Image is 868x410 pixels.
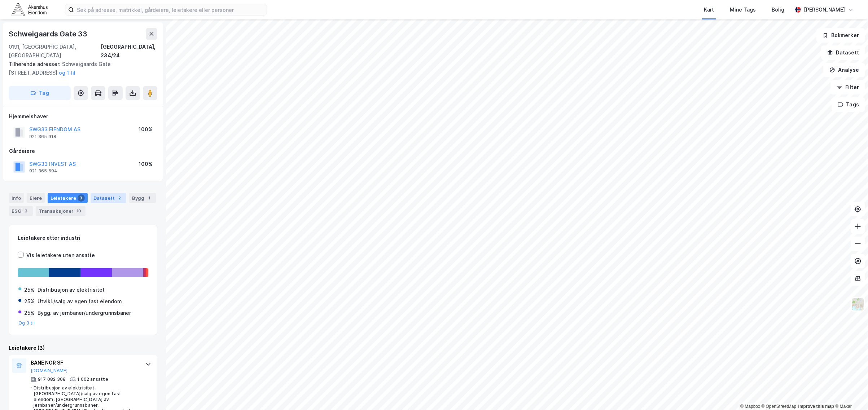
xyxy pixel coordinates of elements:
img: Z [851,297,865,311]
div: Leietakere (3) [9,344,157,352]
a: Mapbox [740,404,760,409]
div: Leietakere etter industri [18,234,148,242]
button: Filter [830,80,865,94]
div: 1 002 ansatte [77,376,108,382]
div: 100% [139,125,153,134]
div: Mine Tags [730,5,756,14]
div: 25% [24,309,35,317]
div: Hjemmelshaver [9,112,157,121]
div: 1 [146,194,153,202]
div: ESG [9,206,33,216]
div: Bygg. av jernbaner/undergrunnsbaner [38,309,131,317]
div: Kontrollprogram for chat [832,375,868,410]
div: 3 [23,207,30,215]
div: Gårdeiere [9,147,157,155]
button: Tags [832,97,865,112]
div: Kart [704,5,714,14]
button: [DOMAIN_NAME] [31,368,68,374]
div: 10 [75,207,83,215]
div: Bygg [129,193,156,203]
div: 921 365 918 [29,134,56,140]
div: Utvikl./salg av egen fast eiendom [38,297,122,306]
div: Schweigaards Gate [STREET_ADDRESS] [9,60,152,77]
iframe: Chat Widget [832,375,868,410]
div: [PERSON_NAME] [804,5,845,14]
div: 0191, [GEOGRAPHIC_DATA], [GEOGRAPHIC_DATA] [9,43,101,60]
div: 25% [24,297,35,306]
div: 2 [116,194,123,202]
div: Transaksjoner [36,206,86,216]
button: Datasett [821,45,865,60]
div: Eiere [27,193,45,203]
button: Tag [9,86,71,100]
div: Vis leietakere uten ansatte [26,251,95,260]
div: 921 365 594 [29,168,57,174]
div: Leietakere [48,193,88,203]
div: 100% [139,160,153,168]
div: Schweigaards Gate 33 [9,28,89,40]
a: OpenStreetMap [762,404,797,409]
button: Og 3 til [18,320,35,326]
div: 917 082 308 [38,376,66,382]
div: BANE NOR SF [31,358,138,367]
input: Søk på adresse, matrikkel, gårdeiere, leietakere eller personer [74,4,267,15]
button: Analyse [823,63,865,77]
img: akershus-eiendom-logo.9091f326c980b4bce74ccdd9f866810c.svg [12,3,48,16]
div: Info [9,193,24,203]
a: Improve this map [798,404,834,409]
span: Tilhørende adresser: [9,61,62,67]
button: Bokmerker [816,28,865,43]
div: Distribusjon av elektrisitet [38,286,105,294]
div: 3 [78,194,85,202]
div: Bolig [772,5,784,14]
div: [GEOGRAPHIC_DATA], 234/24 [101,43,157,60]
div: 25% [24,286,35,294]
div: Datasett [91,193,126,203]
